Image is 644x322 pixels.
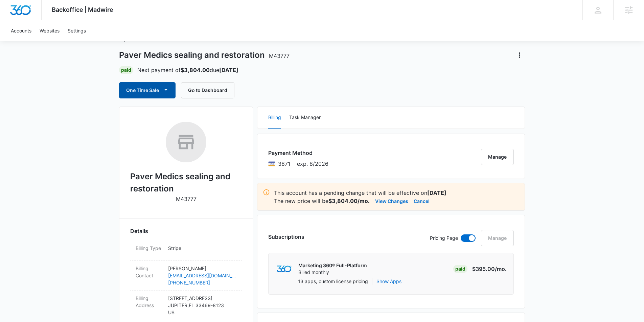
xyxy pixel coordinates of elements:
strong: $3,804.00 [181,67,210,73]
button: One Time Sale [119,82,176,98]
div: Paid [119,66,133,74]
p: Billed monthly [298,269,367,276]
h3: Subscriptions [268,233,304,241]
dt: Billing Type [136,245,163,252]
button: Go to Dashboard [181,82,234,98]
h3: Payment Method [268,149,328,157]
a: [PHONE_NUMBER] [168,279,236,286]
button: Cancel [414,197,430,205]
p: [PERSON_NAME] [168,265,236,272]
dt: Billing Address [136,295,163,309]
a: [EMAIL_ADDRESS][DOMAIN_NAME] [168,272,236,279]
img: marketing360Logo [277,266,291,273]
button: Actions [514,50,525,61]
span: Visa ending with [278,160,290,168]
p: [STREET_ADDRESS] JUPITER , FL 33469-8123 US [168,295,236,316]
div: Paid [453,265,467,273]
a: Websites [36,20,64,41]
p: $395.00 [472,265,507,273]
button: Show Apps [376,278,401,285]
a: Settings [64,20,90,41]
div: Billing Contact[PERSON_NAME][EMAIL_ADDRESS][DOMAIN_NAME][PHONE_NUMBER] [130,261,242,291]
span: M43777 [269,52,290,59]
strong: [DATE] [219,67,238,73]
span: Backoffice | Madwire [52,6,113,13]
strong: [DATE] [427,189,446,196]
button: Task Manager [289,107,321,129]
strong: $3,804.00/mo. [328,198,370,204]
h1: Paver Medics sealing and restoration [119,50,290,60]
p: Next payment of due [137,66,238,74]
div: Billing TypeStripe [130,240,242,261]
p: The new price will be [274,197,370,205]
button: Billing [268,107,281,129]
button: View Changes [375,197,408,205]
span: /mo. [495,266,507,272]
p: Stripe [168,245,236,252]
p: 13 apps, custom license pricing [298,278,368,285]
a: Accounts [7,20,36,41]
h2: Paver Medics sealing and restoration [130,170,242,195]
span: Details [130,227,148,235]
p: Pricing Page [430,234,458,242]
span: exp. 8/2026 [297,160,328,168]
p: M43777 [176,195,197,203]
p: This account has a pending change that will be effective on [274,189,519,197]
button: Manage [481,149,514,165]
dt: Billing Contact [136,265,163,279]
p: Marketing 360® Full-Platform [298,262,367,269]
